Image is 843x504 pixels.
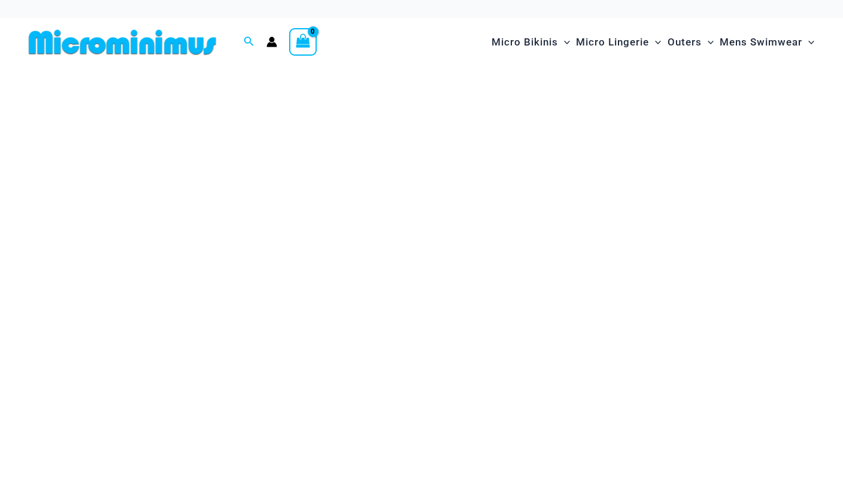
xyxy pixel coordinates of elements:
span: Micro Lingerie [576,27,649,57]
span: Menu Toggle [649,27,661,57]
span: Menu Toggle [558,27,570,57]
span: Micro Bikinis [492,27,558,57]
span: Menu Toggle [702,27,714,57]
a: View Shopping Cart, empty [289,28,317,56]
a: Micro LingerieMenu ToggleMenu Toggle [573,24,664,60]
a: Micro BikinisMenu ToggleMenu Toggle [489,24,573,60]
span: Outers [668,27,702,57]
img: MM SHOP LOGO FLAT [24,29,221,56]
a: Mens SwimwearMenu ToggleMenu Toggle [717,24,817,60]
a: Account icon link [266,37,277,47]
span: Mens Swimwear [720,27,802,57]
nav: Site Navigation [487,22,819,62]
a: OutersMenu ToggleMenu Toggle [665,24,717,60]
span: Menu Toggle [802,27,814,57]
a: Search icon link [244,35,254,50]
